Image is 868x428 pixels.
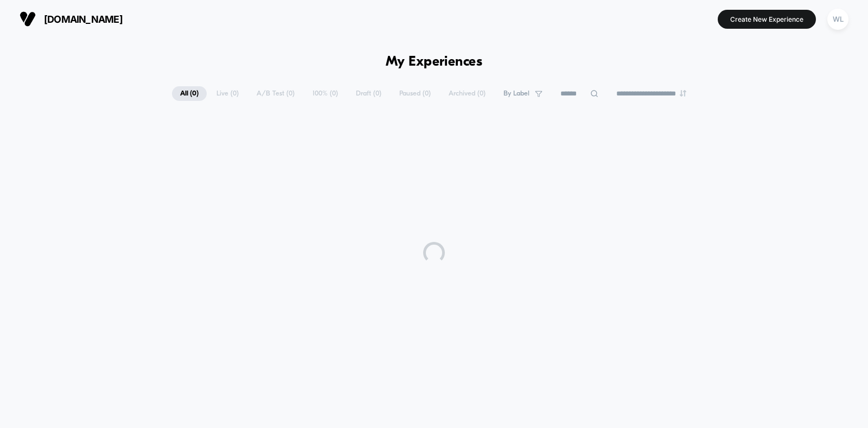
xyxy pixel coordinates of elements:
button: WL [824,8,852,30]
span: By Label [503,90,529,98]
button: Create New Experience [718,10,816,29]
div: WL [827,9,848,30]
span: All ( 0 ) [172,86,207,101]
img: end [680,90,686,97]
button: [DOMAIN_NAME] [16,10,126,28]
h1: My Experiences [386,54,483,70]
img: Visually logo [20,11,36,27]
span: [DOMAIN_NAME] [44,14,123,25]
